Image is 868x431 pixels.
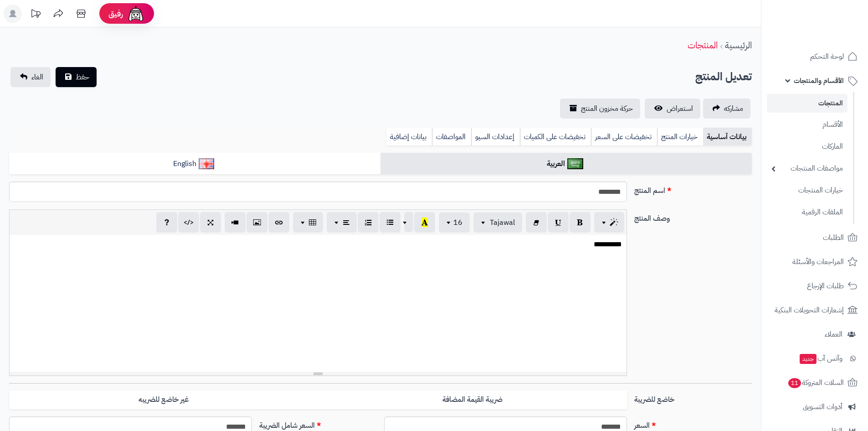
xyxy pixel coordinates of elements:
img: logo-2.png [806,21,859,40]
a: أدوات التسويق [767,396,863,418]
label: ضريبة القيمة المضافة [318,390,627,409]
span: طلبات الإرجاع [807,280,844,292]
span: إشعارات التحويلات البنكية [775,304,844,317]
a: مواصفات المنتجات [767,159,847,178]
span: حفظ [76,72,89,83]
label: خاضع للضريبة [631,390,755,405]
h2: تعديل المنتج [695,68,752,86]
span: العملاء [825,328,842,341]
span: المراجعات والأسئلة [792,255,844,268]
button: Tajawal [473,213,522,233]
img: English [199,158,215,169]
img: العربية [567,158,583,169]
span: حركة مخزون المنتج [581,103,633,114]
a: لوحة التحكم [767,46,863,68]
span: 16 [453,217,462,228]
a: المنتجات [688,38,718,52]
a: English [9,153,380,175]
a: تخفيضات على السعر [591,128,657,146]
a: وآتس آبجديد [767,348,863,369]
span: رفيق [108,8,123,19]
a: بيانات إضافية [386,128,432,146]
a: المراجعات والأسئلة [767,251,863,273]
span: وآتس آب [799,352,842,365]
a: حركة مخزون المنتج [560,99,640,119]
label: وصف المنتج [631,209,755,224]
span: مشاركه [724,103,743,114]
a: العربية [380,153,752,175]
a: الملفات الرقمية [767,203,847,222]
a: المواصفات [432,128,471,146]
span: جديد [800,354,817,364]
span: 11 [788,378,801,388]
label: السعر [631,416,755,431]
button: 16 [439,213,470,233]
a: الماركات [767,137,847,156]
a: السلات المتروكة11 [767,372,863,394]
a: العملاء [767,323,863,345]
span: الغاء [31,72,43,83]
a: الطلبات [767,227,863,249]
a: إشعارات التحويلات البنكية [767,299,863,321]
a: الغاء [10,67,51,87]
a: طلبات الإرجاع [767,275,863,297]
a: إعدادات السيو [471,128,520,146]
img: ai-face.png [127,5,145,23]
span: Tajawal [490,217,515,228]
button: حفظ [56,67,97,87]
label: غير خاضع للضريبه [9,390,318,409]
a: بيانات أساسية [703,128,752,146]
span: أدوات التسويق [803,400,842,413]
span: لوحة التحكم [810,50,844,63]
span: الطلبات [823,231,844,244]
a: خيارات المنتج [657,128,703,146]
a: الرئيسية [725,38,752,52]
span: الأقسام والمنتجات [794,74,844,87]
span: استعراض [667,103,693,114]
a: مشاركه [703,99,750,119]
a: الأقسام [767,115,847,135]
a: المنتجات [767,94,847,113]
a: استعراض [645,99,700,119]
label: اسم المنتج [631,182,755,196]
span: السلات المتروكة [787,376,844,389]
a: تحديثات المنصة [24,5,47,25]
a: خيارات المنتجات [767,181,847,200]
label: السعر شامل الضريبة [256,416,380,431]
a: تخفيضات على الكميات [520,128,591,146]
